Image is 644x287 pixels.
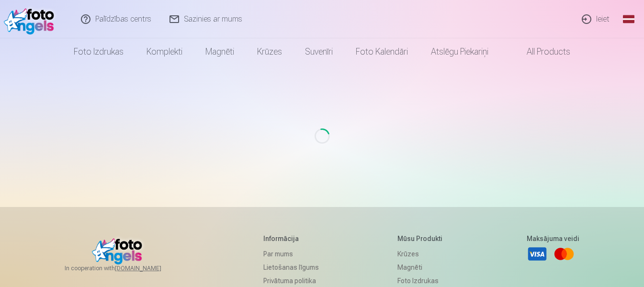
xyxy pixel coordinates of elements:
a: Krūzes [246,38,294,65]
h5: Maksājuma veidi [527,234,579,243]
a: Suvenīri [294,38,344,65]
a: [DOMAIN_NAME] [115,264,184,272]
a: Mastercard [554,243,575,264]
a: Foto kalendāri [344,38,419,65]
h5: Informācija [263,234,319,243]
span: In cooperation with [65,264,184,272]
img: /fa1 [4,4,59,34]
a: Magnēti [397,261,448,274]
a: Lietošanas līgums [263,261,319,274]
a: Visa [527,243,548,264]
a: Foto izdrukas [62,38,135,65]
a: Krūzes [397,247,448,261]
a: Magnēti [194,38,246,65]
a: Komplekti [135,38,194,65]
h5: Mūsu produkti [397,234,448,243]
a: All products [500,38,582,65]
a: Atslēgu piekariņi [419,38,500,65]
a: Par mums [263,247,319,261]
